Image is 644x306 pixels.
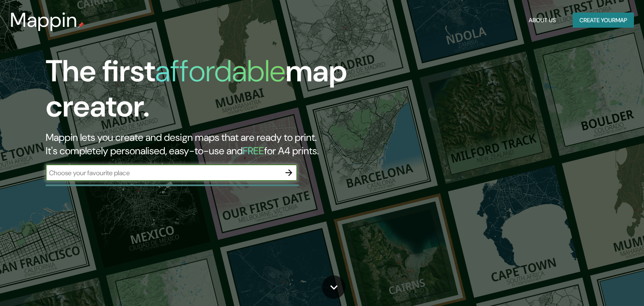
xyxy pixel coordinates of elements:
[243,144,264,157] h5: FREE
[46,168,280,178] input: Choose your favourite place
[569,273,635,297] iframe: Help widget launcher
[10,8,78,32] h3: Mappin
[46,54,368,131] h1: The first map creator.
[46,131,368,158] h2: Mappin lets you create and design maps that are ready to print. It's completely personalised, eas...
[155,52,286,91] h1: affordable
[525,13,559,28] button: About Us
[573,13,634,28] button: Create yourmap
[78,22,84,29] img: mappin-pin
